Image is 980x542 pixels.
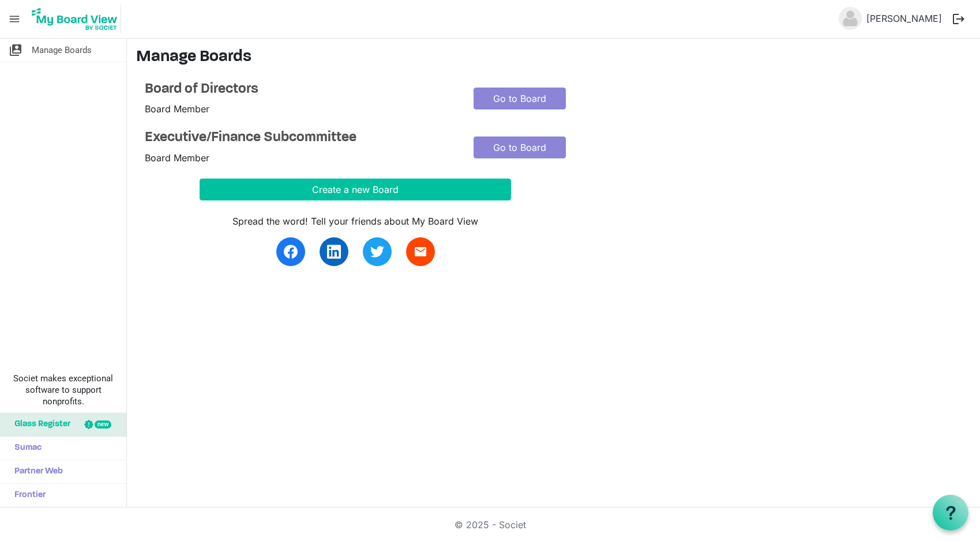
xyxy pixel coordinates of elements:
button: logout [947,7,971,31]
span: Board Member [145,103,209,115]
span: switch_account [9,39,22,62]
div: Spread the word! Tell your friends about My Board View [200,214,511,228]
span: Sumac [9,437,42,460]
img: no-profile-picture.svg [839,7,862,30]
img: facebook.svg [284,245,298,259]
span: Partner Web [9,460,63,483]
h3: Manage Boards [136,48,971,67]
img: twitter.svg [370,245,384,259]
span: Societ makes exceptional software to support nonprofits. [5,373,121,407]
span: Manage Boards [32,39,92,62]
a: Executive/Finance Subcommittee [145,130,456,146]
img: linkedin.svg [327,245,341,259]
a: My Board View Logo [28,5,126,33]
a: Go to Board [474,88,566,109]
img: My Board View Logo [28,5,121,33]
a: email [406,237,435,266]
span: menu [3,8,25,30]
span: Glass Register [9,413,70,436]
span: email [414,245,427,259]
a: Board of Directors [145,81,456,98]
span: Board Member [145,152,209,164]
a: [PERSON_NAME] [862,7,947,30]
span: Frontier [9,484,46,507]
a: © 2025 - Societ [455,519,526,530]
div: new [95,420,111,429]
a: Go to Board [474,137,566,158]
button: Create a new Board [200,179,511,200]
